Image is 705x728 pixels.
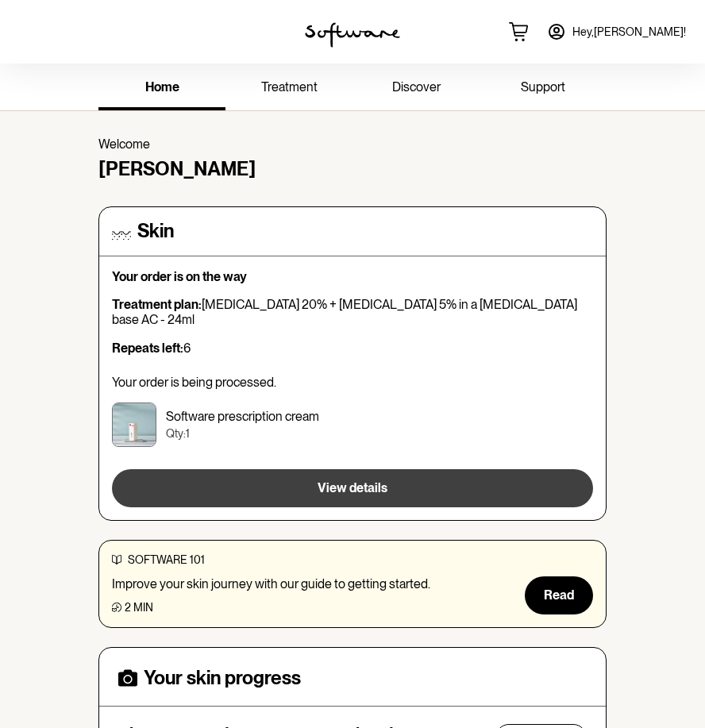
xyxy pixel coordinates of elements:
a: treatment [225,67,352,110]
button: Read [525,576,593,614]
span: Read [544,587,574,603]
p: Your order is on the way [112,269,593,284]
img: cktu5b0bi00003e5xgiy44wfx.jpg [112,403,156,447]
p: Software prescription cream [166,409,319,424]
p: Welcome [98,137,607,152]
p: Improve your skin journey with our guide to getting started. [112,576,430,591]
a: support [480,67,607,110]
p: [MEDICAL_DATA] 20% + [MEDICAL_DATA] 5% in a [MEDICAL_DATA] base AC - 24ml [112,297,593,327]
span: support [521,79,565,94]
span: Hey, [PERSON_NAME] ! [572,25,686,39]
h4: [PERSON_NAME] [98,158,607,181]
a: home [98,67,225,110]
p: Your order is being processed. [112,375,593,390]
h4: Skin [137,220,174,243]
strong: Treatment plan: [112,297,202,312]
h4: Your skin progress [144,667,301,690]
span: software 101 [128,553,205,566]
span: home [145,79,179,94]
a: discover [352,67,480,110]
img: software logo [305,22,400,48]
span: View details [318,480,387,495]
span: discover [392,79,441,94]
button: View details [112,469,593,507]
strong: Repeats left: [112,341,183,356]
a: Hey,[PERSON_NAME]! [537,13,695,51]
p: Qty: 1 [166,427,319,441]
span: 2 min [125,601,153,614]
span: treatment [261,79,318,94]
p: 6 [112,341,593,356]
